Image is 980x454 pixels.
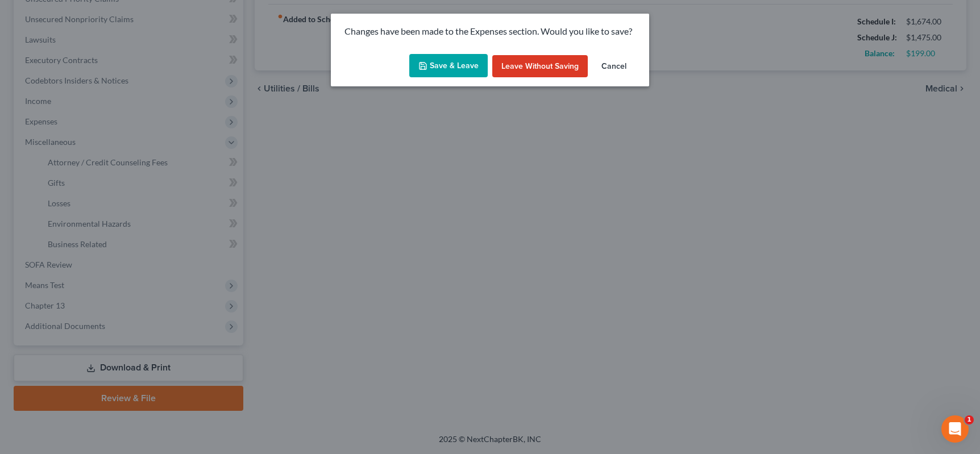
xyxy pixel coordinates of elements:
span: 1 [965,415,974,424]
p: Changes have been made to the Expenses section. Would you like to save? [344,25,636,38]
button: Save & Leave [409,54,488,78]
button: Cancel [592,55,636,78]
iframe: Intercom live chat [941,415,969,443]
button: Leave without Saving [492,55,588,78]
